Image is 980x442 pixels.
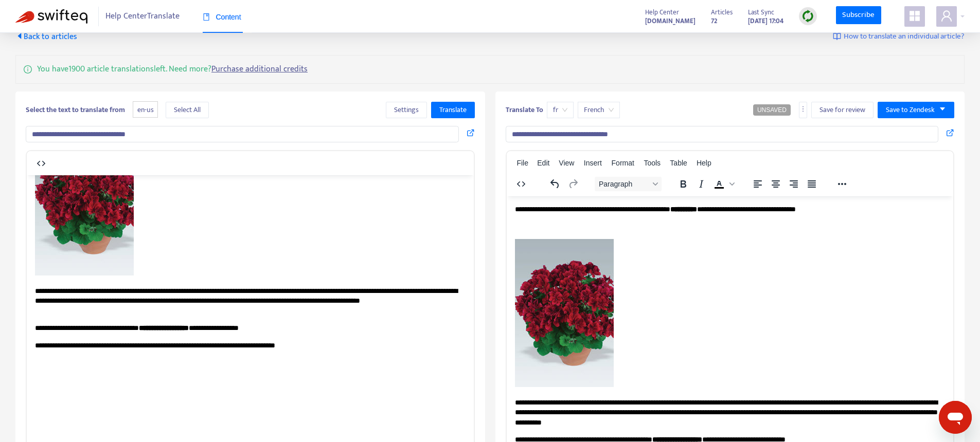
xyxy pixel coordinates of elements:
[15,32,24,40] span: caret-left
[105,7,180,26] span: Help Center Translate
[394,104,419,116] span: Settings
[537,159,549,167] span: Edit
[26,104,125,116] b: Select the text to translate from
[692,177,710,191] button: Italic
[133,101,158,118] span: en-us
[767,177,785,191] button: Align center
[799,102,807,118] button: more
[833,31,965,43] a: How to translate an individual article?
[940,10,953,22] span: user
[710,177,736,191] div: Text color Black
[203,13,241,21] span: Content
[939,401,972,434] iframe: Button to launch messaging window
[564,177,582,191] button: Redo
[15,9,87,24] img: Swifteq
[670,159,687,167] span: Table
[644,159,661,167] span: Tools
[516,159,528,167] span: File
[612,159,634,167] span: Format
[546,177,564,191] button: Undo
[645,15,696,27] strong: [DOMAIN_NAME]
[386,102,427,118] button: Settings
[559,159,574,167] span: View
[844,31,965,43] span: How to translate an individual article?
[748,7,774,18] span: Last Sync
[506,104,543,116] b: Translate To
[584,102,614,118] span: French
[24,63,32,73] span: info-circle
[674,177,692,191] button: Bold
[15,30,77,44] span: Back to articles
[645,15,696,27] a: [DOMAIN_NAME]
[748,15,783,27] strong: [DATE] 17:04
[833,177,851,191] button: Reveal or hide additional toolbar items
[599,180,649,188] span: Paragraph
[801,10,814,23] img: sync.dc5367851b00ba804db3.png
[584,159,602,167] span: Insert
[431,102,475,118] button: Translate
[645,7,679,18] span: Help Center
[886,104,935,116] span: Save to Zendesk
[37,63,308,76] p: You have 1900 article translations left. Need more?
[697,159,711,167] span: Help
[939,105,946,113] span: caret-down
[819,104,865,116] span: Save for review
[811,102,874,118] button: Save for review
[836,6,881,25] a: Subscribe
[803,177,821,191] button: Justify
[757,106,787,114] span: UNSAVED
[174,104,201,116] span: Select All
[908,10,921,22] span: appstore
[203,13,210,21] span: book
[833,32,841,41] img: image-link
[439,104,467,116] span: Translate
[166,102,209,118] button: Select All
[711,7,733,18] span: Articles
[553,102,567,118] span: fr
[799,105,807,113] span: more
[785,177,803,191] button: Align right
[878,102,954,118] button: Save to Zendeskcaret-down
[211,62,308,76] a: Purchase additional credits
[711,15,717,27] strong: 72
[749,177,767,191] button: Align left
[595,177,662,191] button: Block Paragraph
